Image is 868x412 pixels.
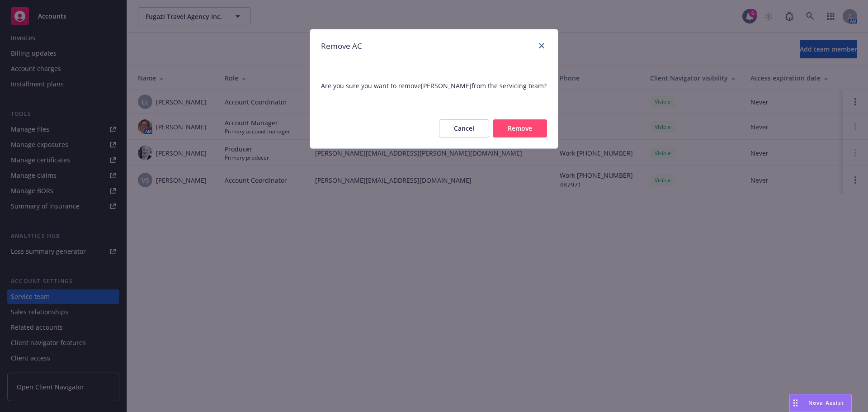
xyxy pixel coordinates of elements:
a: close [536,40,547,51]
h1: Remove AC [321,40,362,52]
div: Drag to move [790,394,801,412]
button: Remove [493,119,547,137]
span: Are you sure you want to remove [PERSON_NAME] from the servicing team? [321,81,547,90]
button: Cancel [439,119,489,137]
button: Nova Assist [789,394,852,412]
span: Nova Assist [808,399,844,407]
